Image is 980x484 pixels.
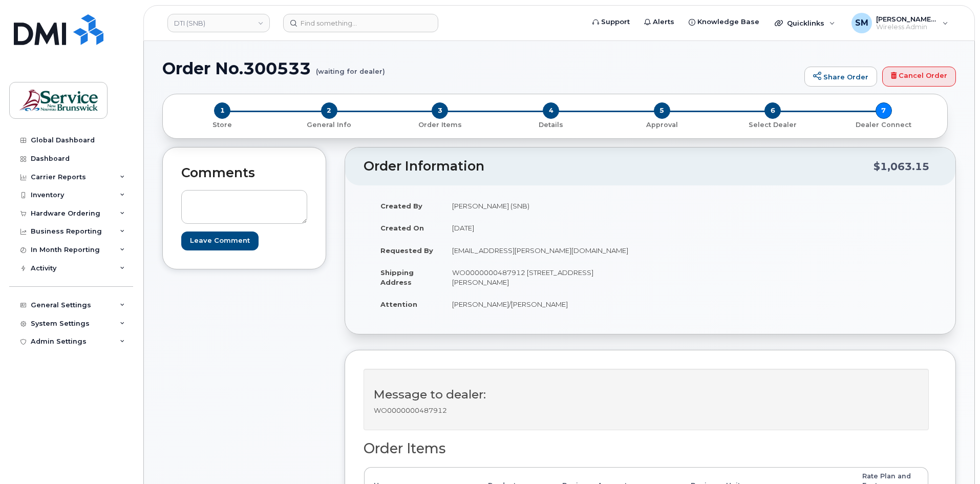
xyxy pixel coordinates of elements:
td: [PERSON_NAME]/[PERSON_NAME] [443,293,643,315]
a: 2 General Info [274,119,385,130]
a: 4 Details [496,119,607,130]
h1: Order No.300533 [162,59,799,77]
span: 4 [543,102,559,119]
strong: Created On [380,224,424,232]
p: General Info [278,120,381,130]
p: Details [500,120,603,130]
a: 6 Select Dealer [717,119,828,130]
strong: Created By [380,202,422,210]
td: WO0000000487912 [STREET_ADDRESS][PERSON_NAME] [443,261,643,293]
strong: Shipping Address [380,268,414,286]
small: (waiting for dealer) [316,59,385,75]
a: Share Order [804,67,877,87]
a: 5 Approval [606,119,717,130]
div: $1,063.15 [874,157,929,176]
a: 1 Store [171,119,274,130]
span: 3 [432,102,448,119]
h2: Order Information [364,159,874,174]
p: Select Dealer [721,120,824,130]
span: 6 [764,102,781,119]
input: Leave Comment [181,232,259,250]
p: Store [175,120,270,130]
a: Cancel Order [882,67,956,87]
span: 2 [321,102,337,119]
h2: Comments [181,166,307,180]
h3: Message to dealer: [374,388,919,401]
strong: Attention [380,300,417,308]
h2: Order Items [364,441,929,456]
span: 1 [214,102,230,119]
span: 5 [654,102,670,119]
td: [PERSON_NAME] (SNB) [443,195,643,217]
p: Approval [610,120,713,130]
td: [EMAIL_ADDRESS][PERSON_NAME][DOMAIN_NAME] [443,239,643,262]
td: [DATE] [443,217,643,239]
p: Order Items [389,120,492,130]
p: WO0000000487912 [374,406,919,415]
strong: Requested By [380,246,433,255]
a: 3 Order Items [385,119,496,130]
